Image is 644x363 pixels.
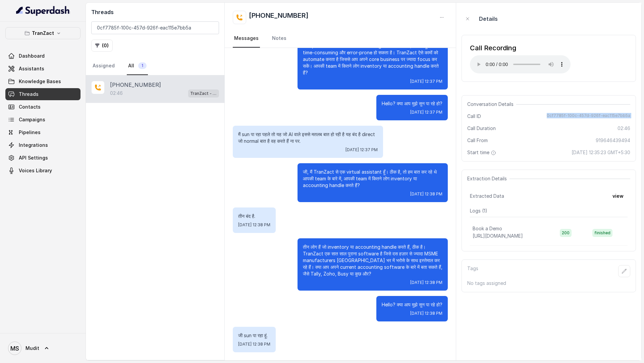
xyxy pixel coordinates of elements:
[473,225,502,232] p: Book a Demo
[16,5,70,16] img: light.svg
[190,90,217,97] p: TranZact - Outbound Call Assistant
[467,175,509,182] span: Extraction Details
[5,101,80,113] a: Contacts
[138,62,147,69] span: 1
[5,75,80,87] a: Knowledge Bases
[572,149,630,156] span: [DATE] 12:35:23 GMT+5:30
[467,113,481,120] span: Call ID
[479,15,498,23] p: Details
[5,114,80,126] a: Campaigns
[467,101,516,108] span: Conversation Details
[19,116,45,123] span: Campaigns
[5,139,80,151] a: Integrations
[410,191,442,197] span: [DATE] 12:38 PM
[5,152,80,164] a: API Settings
[345,147,378,153] span: [DATE] 12:37 PM
[467,280,630,287] p: No tags assigned
[238,213,270,220] p: तीन बंद है.
[596,137,630,144] span: 919646439494
[618,125,630,132] span: 02:46
[5,126,80,138] a: Pipelines
[470,193,504,199] span: Extracted Data
[19,142,48,148] span: Integrations
[467,137,488,144] span: Call From
[5,88,80,100] a: Threads
[238,222,270,228] span: [DATE] 12:38 PM
[592,229,612,237] span: finished
[303,169,442,189] p: जी, मैं TranZact से एक virtual assistant हूँ। ठीक है, तो हम बात कर रहे थे आपकी team के बारे में, ...
[91,57,116,75] a: Assigned
[470,55,571,73] audio: Your browser does not support the audio element.
[19,129,41,136] span: Pipelines
[410,79,442,84] span: [DATE] 12:37 PM
[10,345,19,352] text: MS
[5,165,80,177] a: Voices Library
[91,8,219,16] h2: Threads
[467,265,478,277] p: Tags
[127,57,148,75] a: All1
[19,53,45,59] span: Dashboard
[32,29,54,37] p: TranZact
[410,110,442,115] span: [DATE] 12:37 PM
[91,57,219,75] nav: Tabs
[91,21,219,34] input: Search by Call ID or Phone Number
[467,149,497,156] span: Start time
[238,342,270,347] span: [DATE] 12:38 PM
[238,332,270,339] p: जी sun पा रहा हूं.
[271,29,288,48] a: Notes
[410,280,442,285] span: [DATE] 12:38 PM
[473,233,523,239] span: [URL][DOMAIN_NAME]
[19,78,61,85] span: Knowledge Bases
[470,43,571,53] div: Call Recording
[19,65,44,72] span: Assistants
[560,229,572,237] span: 200
[382,301,442,308] p: Hello? क्या आप मुझे सुन पा रहे हो?
[91,40,113,52] button: (0)
[233,29,260,48] a: Messages
[19,91,39,98] span: Threads
[382,100,442,107] p: Hello? क्या आप मुझे सुन पा रहे हो?
[547,113,630,120] span: 0cf7785f-100c-457d-926f-eac115e7bb5a
[410,311,442,316] span: [DATE] 12:38 PM
[303,43,442,76] p: अच्छा, Excel और manual तरीके से manage करते हैं तो समझ सकती हूँ ये काफी time-consuming और error-p...
[249,11,309,24] h2: [PHONE_NUMBER]
[5,27,80,39] button: TranZact
[470,207,628,214] p: Logs ( 1 )
[233,29,448,48] nav: Tabs
[238,131,378,144] p: मैं sun पा रहा पहले तो यह जो AI वाले इससे मतलब बात हो रही है यह बंद है direct जो normal बात है वह...
[19,104,41,110] span: Contacts
[467,125,496,132] span: Call Duration
[19,155,48,161] span: API Settings
[5,50,80,62] a: Dashboard
[5,339,80,358] a: Mudit
[19,167,52,174] span: Voices Library
[25,345,39,352] span: Mudit
[303,244,442,277] p: तीन लोग हैं जो inventory या accounting handle करते हैं, ठीक है। TranZact एक सात साल पुराना softwa...
[110,81,161,89] p: [PHONE_NUMBER]
[608,190,628,202] button: view
[110,90,123,97] p: 02:46
[5,63,80,75] a: Assistants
